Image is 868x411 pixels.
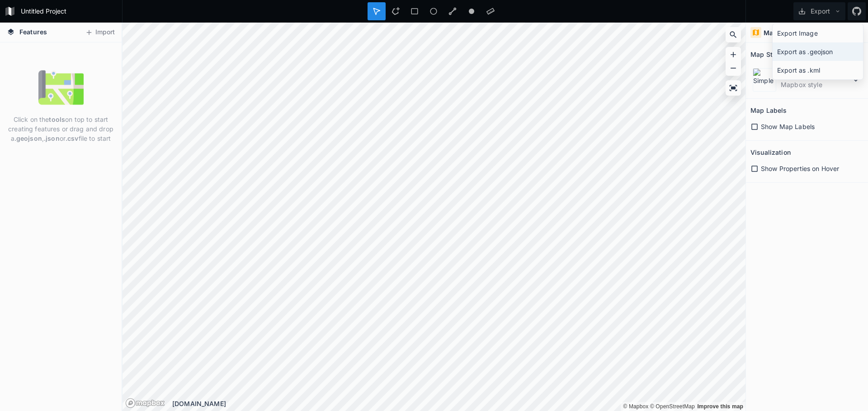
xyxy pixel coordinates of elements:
strong: .json [44,134,60,142]
div: Export as .kml [773,61,863,79]
a: Mapbox logo [125,398,165,408]
h2: Map Labels [750,103,787,117]
img: empty [38,65,84,110]
dd: Mapbox style [781,80,850,89]
img: Simple [753,68,776,92]
a: Map feedback [697,403,743,410]
h2: Visualization [750,145,791,159]
h2: Map Style [750,47,782,61]
button: Export [793,2,845,20]
div: Export as .geojson [773,42,863,61]
h4: Map and Visuals [764,28,816,37]
strong: tools [49,115,65,123]
a: Mapbox [623,403,648,410]
div: [DOMAIN_NAME] [172,399,745,408]
a: OpenStreetMap [650,403,695,410]
p: Click on the on top to start creating features or drag and drop a , or file to start [7,115,115,143]
span: Show Map Labels [761,122,815,131]
strong: .csv [66,134,79,142]
div: Export Image [773,24,863,42]
span: Features [19,27,47,37]
span: Show Properties on Hover [761,164,839,173]
button: Import [80,25,119,40]
strong: .geojson [14,134,42,142]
